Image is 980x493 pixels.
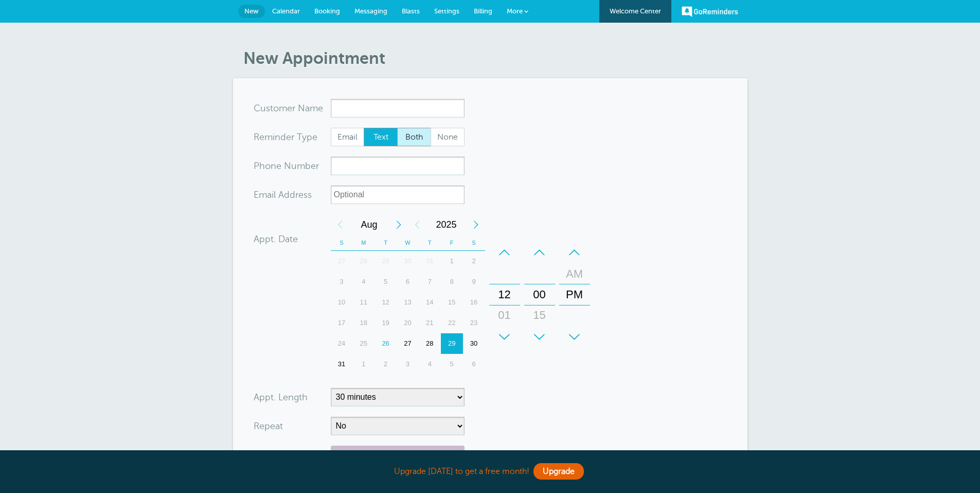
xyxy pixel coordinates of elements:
[364,128,397,146] span: Text
[441,235,463,251] th: F
[254,421,283,431] label: Repeat
[463,333,485,354] div: Saturday, August 30
[492,284,517,305] div: 12
[463,354,485,375] div: 6
[254,157,331,175] div: mber
[474,7,492,15] span: Billing
[375,313,397,333] div: Tuesday, August 19
[352,235,375,251] th: M
[434,7,459,15] span: Settings
[426,214,467,235] span: 2025
[397,271,419,292] div: Wednesday, August 6
[352,292,375,313] div: 11
[463,354,485,375] div: Saturday, September 6
[441,292,463,313] div: Friday, August 15
[352,333,375,354] div: 25
[397,354,419,375] div: Wednesday, September 3
[463,251,485,271] div: Saturday, August 2
[331,128,364,146] span: Email
[352,313,375,333] div: 18
[562,284,587,305] div: PM
[270,104,305,113] span: tomer N
[331,333,353,354] div: Sunday, August 24
[354,7,387,15] span: Messaging
[397,251,419,271] div: Wednesday, July 30
[441,354,463,375] div: 5
[397,333,419,354] div: 27
[352,354,375,375] div: 1
[352,333,375,354] div: Monday, August 25
[463,313,485,333] div: 23
[419,292,441,313] div: 14
[431,128,464,146] span: None
[431,128,465,146] label: None
[244,7,259,15] span: New
[331,271,353,292] div: 3
[331,128,365,146] label: Email
[243,48,747,68] h1: New Appointment
[375,333,397,354] div: 26
[352,313,375,333] div: Monday, August 18
[397,313,419,333] div: Wednesday, August 20
[271,161,297,171] span: ne Nu
[331,313,353,333] div: Sunday, August 17
[254,185,331,204] div: ress
[507,7,523,15] span: More
[331,292,353,313] div: 10
[463,251,485,271] div: 2
[331,354,353,375] div: 31
[254,99,331,117] div: ame
[489,242,520,347] div: Hours
[331,333,353,354] div: 24
[375,251,397,271] div: Tuesday, July 29
[352,271,375,292] div: 4
[254,190,272,199] span: Ema
[397,251,419,271] div: 30
[402,7,420,15] span: Blasts
[254,104,270,113] span: Cus
[562,264,587,284] div: AM
[463,271,485,292] div: 9
[463,292,485,313] div: 16
[419,235,441,251] th: T
[463,333,485,354] div: 30
[331,251,353,271] div: Sunday, July 27
[408,214,426,235] div: Previous Year
[375,292,397,313] div: 12
[441,271,463,292] div: Friday, August 8
[375,235,397,251] th: T
[397,313,419,333] div: 20
[419,313,441,333] div: 21
[441,333,463,354] div: Friday, August 29
[463,235,485,251] th: S
[331,313,353,333] div: 17
[352,354,375,375] div: Monday, September 1
[419,354,441,375] div: 4
[441,251,463,271] div: 1
[375,271,397,292] div: Tuesday, August 5
[352,292,375,313] div: Monday, August 11
[419,333,441,354] div: 28
[375,354,397,375] div: 2
[527,305,552,326] div: 15
[441,271,463,292] div: 8
[238,5,265,18] a: New
[398,128,431,146] span: Both
[375,333,397,354] div: Today, Tuesday, August 26
[419,251,441,271] div: Thursday, July 31
[254,234,298,244] label: Appt. Date
[272,190,295,199] span: il Add
[441,354,463,375] div: Friday, September 5
[441,292,463,313] div: 15
[352,251,375,271] div: 28
[254,132,317,142] label: Reminder Type
[463,271,485,292] div: Saturday, August 9
[419,271,441,292] div: 7
[331,185,465,204] input: Optional
[375,313,397,333] div: 19
[331,271,353,292] div: Sunday, August 3
[419,354,441,375] div: Thursday, September 4
[463,313,485,333] div: Saturday, August 23
[352,251,375,271] div: Monday, July 28
[375,271,397,292] div: 5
